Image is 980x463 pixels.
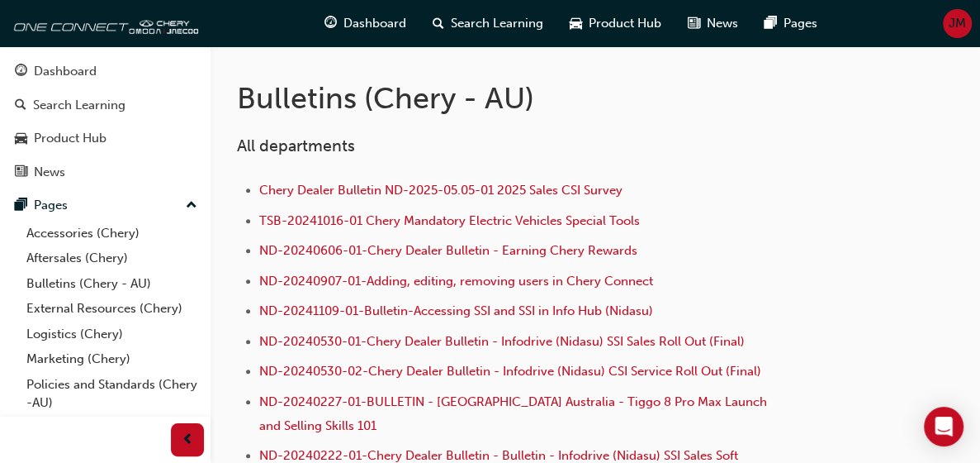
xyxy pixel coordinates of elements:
[20,296,204,322] a: External Resources (Chery)
[7,53,204,190] button: DashboardSearch LearningProduct HubNews
[20,271,204,297] a: Bulletins (Chery - AU)
[20,416,204,460] a: Technical Hub Workshop information
[259,364,761,379] a: ND-20240530-02-Chery Dealer Bulletin - Infodrive (Nidasu) CSI Service Roll Out (Final)
[324,13,337,34] span: guage-icon
[570,13,582,34] span: car-icon
[7,157,204,188] a: News
[7,190,204,221] button: Pages
[34,129,107,148] div: Product Hub
[259,303,653,318] a: ND-20241109-01-Bulletin-Accessing SSI and SSI in Info Hub (Nidasu)
[259,213,640,228] a: TSB-20241016-01 Chery Mandatory Electric Vehicles Special Tools
[751,7,831,41] a: pages-iconPages
[949,14,966,33] span: JM
[34,196,68,215] div: Pages
[688,13,700,34] span: news-icon
[433,13,444,34] span: search-icon
[7,56,204,87] a: Dashboard
[15,64,27,79] span: guage-icon
[707,14,738,33] span: News
[924,407,963,446] div: Open Intercom Messenger
[237,80,855,117] h1: Bulletins (Chery - AU)
[311,7,419,41] a: guage-iconDashboard
[784,14,817,33] span: Pages
[15,131,27,146] span: car-icon
[182,430,194,451] span: prev-icon
[589,14,661,33] span: Product Hub
[765,13,777,34] span: pages-icon
[7,123,204,154] a: Product Hub
[556,7,675,41] a: car-iconProduct Hub
[20,372,204,416] a: Policies and Standards (Chery -AU)
[259,394,770,433] a: ND-20240227-01-BULLETIN - [GEOGRAPHIC_DATA] Australia - Tiggo 8 Pro Max Launch and Selling Skills...
[186,195,197,217] span: up-icon
[451,14,543,33] span: Search Learning
[15,198,27,213] span: pages-icon
[34,62,97,81] div: Dashboard
[259,334,745,349] a: ND-20240530-01-Chery Dealer Bulletin - Infodrive (Nidasu) SSI Sales Roll Out (Final)
[20,221,204,246] a: Accessories (Chery)
[20,246,204,271] a: Aftersales (Chery)
[675,7,751,41] a: news-iconNews
[237,136,355,155] span: All departments
[15,165,27,180] span: news-icon
[419,7,556,41] a: search-iconSearch Learning
[943,9,972,38] button: JM
[20,322,204,347] a: Logistics (Chery)
[33,96,125,115] div: Search Learning
[259,274,653,289] a: ND-20240907-01-Adding, editing, removing users in Chery Connect
[343,14,406,33] span: Dashboard
[259,243,637,258] a: ND-20240606-01-Chery Dealer Bulletin - Earning Chery Rewards
[20,346,204,372] a: Marketing (Chery)
[259,183,623,198] a: Chery Dealer Bulletin ND-2025-05.05-01 2025 Sales CSI Survey
[8,7,198,40] img: oneconnect
[34,163,65,182] div: News
[7,90,204,121] a: Search Learning
[15,98,26,113] span: search-icon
